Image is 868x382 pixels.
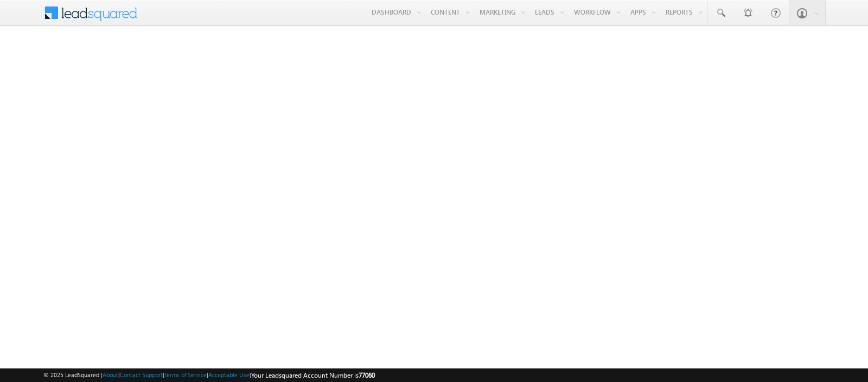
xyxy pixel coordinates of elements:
a: Contact Support [120,371,163,378]
span: 77060 [359,371,375,379]
a: Terms of Service [164,371,207,378]
a: Acceptable Use [208,371,250,378]
span: © 2025 LeadSquared | | | | | [43,370,375,380]
span: Your Leadsquared Account Number is [251,371,375,379]
a: About [103,371,118,378]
